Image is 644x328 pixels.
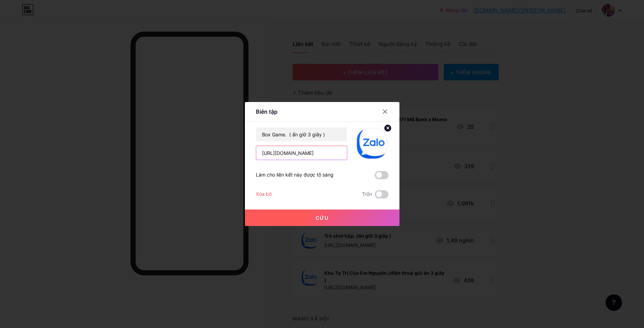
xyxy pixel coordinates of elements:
font: Trốn [362,191,372,197]
img: liên kết_hình thu nhỏ [355,127,388,160]
font: Cứu [316,215,329,221]
input: Tiêu đề [256,127,347,141]
font: Xóa bỏ [256,191,272,197]
button: Cứu [245,210,399,226]
font: Biên tập [256,108,278,115]
font: Làm cho liên kết này được tô sáng [256,172,334,178]
input: URL [256,146,347,160]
